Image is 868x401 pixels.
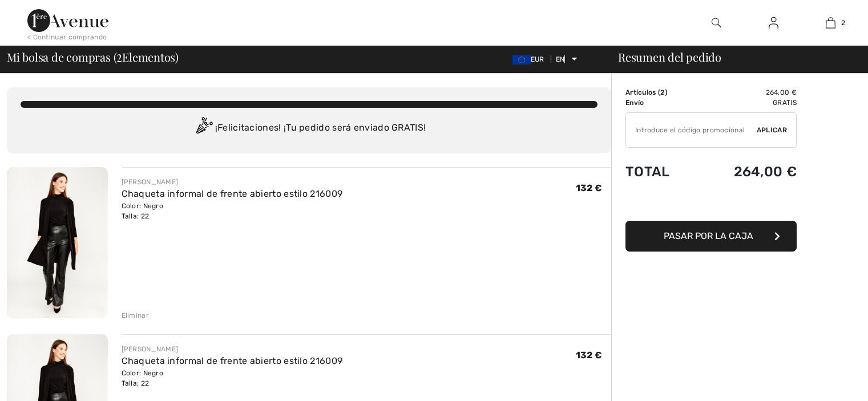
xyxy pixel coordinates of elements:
[769,16,778,30] img: Mi información
[122,178,179,186] font: [PERSON_NAME]
[625,191,797,217] iframe: PayPal
[122,379,150,387] font: Talla: 22
[122,202,164,210] font: Color: Negro
[122,355,343,366] a: Chaqueta informal de frente abierto estilo 216009
[625,88,660,96] font: Artículos (
[664,230,753,241] font: Pasar por la caja
[841,19,845,27] font: 2
[27,33,107,41] font: < Continuar comprando
[660,88,664,96] font: 2
[7,49,116,64] font: Mi bolsa de compras (
[625,221,797,252] button: Pasar por la caja
[773,99,797,107] font: Gratis
[122,345,179,353] font: [PERSON_NAME]
[665,88,667,96] font: )
[122,212,150,220] font: Talla: 22
[766,88,797,96] font: 264,00 €
[531,55,544,63] font: EUR
[192,117,215,140] img: Congratulation2.svg
[802,16,858,30] a: 2
[826,16,835,30] img: Mi bolso
[757,126,787,134] font: Aplicar
[625,99,644,107] font: Envío
[122,49,179,64] font: Elementos)
[122,188,343,199] a: Chaqueta informal de frente abierto estilo 216009
[576,350,603,361] font: 132 €
[512,55,531,64] img: Euro
[122,369,164,377] font: Color: Negro
[286,122,426,133] font: Tu pedido será enviado GRATIS!
[27,9,108,32] img: Avenida 1ère
[712,16,721,30] img: buscar en el sitio web
[7,167,108,318] img: Chaqueta informal de frente abierto estilo 216009
[734,164,797,180] font: 264,00 €
[116,46,122,66] font: 2
[625,164,670,180] font: Total
[576,183,603,193] font: 132 €
[556,55,565,63] font: EN
[626,113,757,147] input: Código promocional
[215,122,286,133] font: ¡Felicitaciones! ¡
[618,49,721,64] font: Resumen del pedido
[122,311,149,319] font: Eliminar
[760,16,788,30] a: Iniciar sesión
